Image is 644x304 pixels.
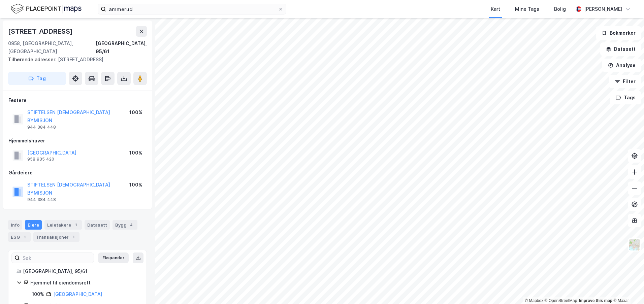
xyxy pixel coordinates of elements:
[128,222,135,228] div: 4
[554,5,566,13] div: Bolig
[32,290,44,298] div: 100%
[98,252,129,263] button: Ekspander
[600,42,641,56] button: Datasett
[8,72,66,85] button: Tag
[8,232,31,242] div: ESG
[106,4,278,14] input: Søk på adresse, matrikkel, gårdeiere, leietakere eller personer
[20,253,94,263] input: Søk
[8,26,74,37] div: [STREET_ADDRESS]
[525,298,543,303] a: Mapbox
[8,57,58,62] span: Tilhørende adresser:
[25,220,42,230] div: Eiere
[112,220,137,230] div: Bygg
[579,298,612,303] a: Improve this map
[610,272,644,304] div: Kontrollprogram for chat
[8,56,141,64] div: [STREET_ADDRESS]
[584,5,622,13] div: [PERSON_NAME]
[30,279,138,287] div: Hjemmel til eiendomsrett
[8,137,147,145] div: Hjemmelshaver
[27,197,56,202] div: 944 384 448
[8,220,22,230] div: Info
[8,39,96,56] div: 0958, [GEOGRAPHIC_DATA], [GEOGRAPHIC_DATA]
[33,232,79,242] div: Transaksjoner
[628,238,641,251] img: Z
[85,220,110,230] div: Datasett
[21,234,28,240] div: 1
[545,298,577,303] a: OpenStreetMap
[609,75,641,88] button: Filter
[11,3,82,15] img: logo.f888ab2527a4732fd821a326f86c7f29.svg
[23,267,138,275] div: [GEOGRAPHIC_DATA], 95/61
[27,125,56,130] div: 944 384 448
[8,96,147,104] div: Festere
[602,59,641,72] button: Analyse
[53,291,102,297] a: [GEOGRAPHIC_DATA]
[610,272,644,304] iframe: Chat Widget
[44,220,82,230] div: Leietakere
[515,5,539,13] div: Mine Tags
[129,108,142,116] div: 100%
[27,157,54,162] div: 958 935 420
[610,91,641,104] button: Tags
[596,26,641,40] button: Bokmerker
[8,169,147,177] div: Gårdeiere
[129,181,142,189] div: 100%
[72,222,79,228] div: 1
[129,149,142,157] div: 100%
[96,39,147,56] div: [GEOGRAPHIC_DATA], 95/61
[70,234,77,240] div: 1
[491,5,500,13] div: Kart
